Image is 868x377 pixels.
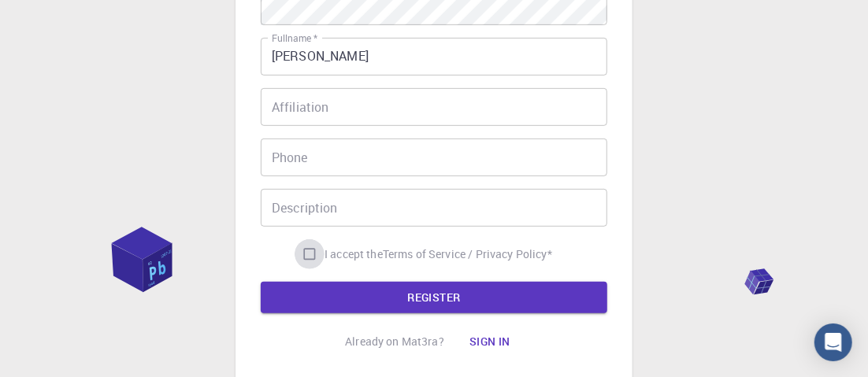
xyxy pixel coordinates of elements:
[272,31,317,45] label: Fullname
[325,246,383,262] span: I accept the
[814,323,852,361] div: Open Intercom Messenger
[345,334,444,349] p: Already on Mat3ra?
[261,282,607,313] button: REGISTER
[457,326,523,357] button: Sign in
[383,246,552,262] a: Terms of Service / Privacy Policy*
[383,246,552,262] p: Terms of Service / Privacy Policy *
